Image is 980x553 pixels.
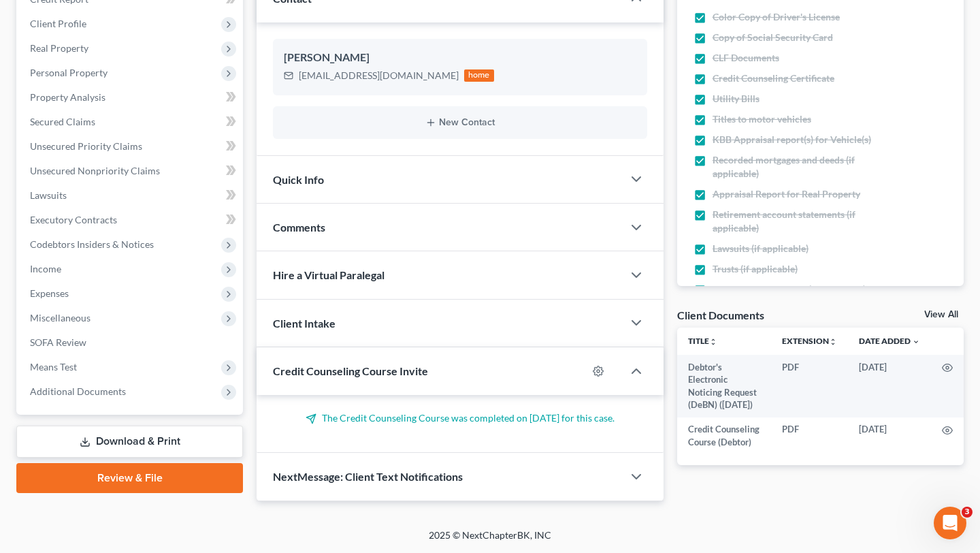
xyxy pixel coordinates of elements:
[16,463,243,493] a: Review & File
[962,507,973,518] span: 3
[713,208,881,235] span: Retirement account statements (if applicable)
[19,208,243,232] a: Executory Contracts
[859,336,920,346] a: Date Added expand_more
[30,263,61,274] span: Income
[273,317,336,330] span: Client Intake
[284,117,636,128] button: New Contact
[713,72,834,85] span: Credit Counseling Certificate
[19,183,243,208] a: Lawsuits
[284,50,636,66] div: [PERSON_NAME]
[829,338,837,346] i: unfold_more
[848,417,931,455] td: [DATE]
[19,330,243,355] a: SOFA Review
[713,10,840,24] span: Color Copy of Driver's License
[30,42,88,54] span: Real Property
[30,385,126,397] span: Additional Documents
[16,426,243,458] a: Download & Print
[19,85,243,110] a: Property Analysis
[713,153,881,180] span: Recorded mortgages and deeds (if applicable)
[19,159,243,183] a: Unsecured Nonpriority Claims
[273,470,463,483] span: NextMessage: Client Text Notifications
[273,411,647,425] p: The Credit Counseling Course was completed on [DATE] for this case.
[709,338,717,346] i: unfold_more
[782,336,837,346] a: Extensionunfold_more
[30,361,77,373] span: Means Test
[273,221,325,234] span: Comments
[677,308,764,322] div: Client Documents
[273,268,385,281] span: Hire a Virtual Paralegal
[30,140,142,152] span: Unsecured Priority Claims
[713,31,833,44] span: Copy of Social Security Card
[677,417,771,455] td: Credit Counseling Course (Debtor)
[713,112,811,126] span: Titles to motor vehicles
[30,312,91,323] span: Miscellaneous
[713,51,779,65] span: CLF Documents
[713,133,871,146] span: KBB Appraisal report(s) for Vehicle(s)
[299,69,459,82] div: [EMAIL_ADDRESS][DOMAIN_NAME]
[713,92,759,106] span: Utility Bills
[713,242,808,255] span: Lawsuits (if applicable)
[273,173,324,186] span: Quick Info
[924,310,958,319] a: View All
[30,116,95,127] span: Secured Claims
[912,338,920,346] i: expand_more
[102,528,878,553] div: 2025 © NextChapterBK, INC
[30,91,105,103] span: Property Analysis
[713,262,798,276] span: Trusts (if applicable)
[30,165,160,176] span: Unsecured Nonpriority Claims
[713,187,860,201] span: Appraisal Report for Real Property
[30,214,117,225] span: Executory Contracts
[934,507,966,539] iframe: Intercom live chat
[771,355,848,417] td: PDF
[713,283,866,296] span: Life insurance policies (if applicable)
[688,336,717,346] a: Titleunfold_more
[30,238,154,250] span: Codebtors Insiders & Notices
[30,189,67,201] span: Lawsuits
[30,18,86,29] span: Client Profile
[677,355,771,417] td: Debtor's Electronic Noticing Request (DeBN) ([DATE])
[19,134,243,159] a: Unsecured Priority Claims
[848,355,931,417] td: [DATE]
[273,364,428,377] span: Credit Counseling Course Invite
[30,287,69,299] span: Expenses
[19,110,243,134] a: Secured Claims
[30,336,86,348] span: SOFA Review
[771,417,848,455] td: PDF
[30,67,108,78] span: Personal Property
[464,69,494,82] div: home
